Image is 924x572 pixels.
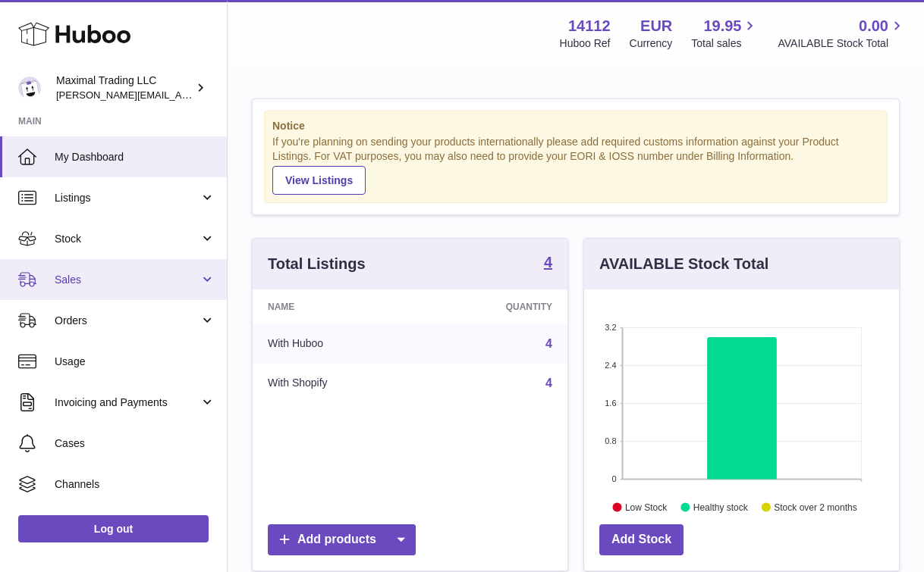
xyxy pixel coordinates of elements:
div: v 4.0.25 [42,24,74,36]
img: scott@scottkanacher.com [18,77,41,99]
span: Orders [55,314,200,328]
h3: AVAILABLE Stock Total [599,254,768,274]
strong: 14112 [568,16,611,36]
div: Maximal Trading LLC [56,73,193,102]
span: [PERSON_NAME][EMAIL_ADDRESS][DOMAIN_NAME] [56,89,304,101]
text: 0.8 [605,436,616,445]
th: Name [253,289,423,324]
text: Stock over 2 months [774,502,856,512]
div: Currency [630,36,673,51]
text: 0 [611,474,616,483]
a: 4 [545,377,552,389]
img: tab_domain_overview_orange.svg [41,88,53,100]
a: 0.00 AVAILABLE Stock Total [778,16,906,51]
div: Huboo Ref [560,36,611,51]
img: website_grey.svg [24,39,36,52]
a: Add products [268,524,416,555]
div: If you're planning on sending your products internationally please add required customs informati... [272,135,879,194]
th: Quantity [423,289,567,324]
h3: Total Listings [268,254,366,274]
span: My Dashboard [55,150,215,164]
a: Add Stock [599,524,684,555]
span: Total sales [691,36,759,51]
span: Usage [55,355,215,369]
span: Stock [55,232,200,246]
a: 19.95 Total sales [691,16,759,51]
strong: EUR [640,16,672,36]
td: With Huboo [253,324,423,364]
span: Listings [55,191,200,205]
strong: 4 [544,255,552,270]
span: 19.95 [703,16,741,36]
span: 0.00 [859,16,888,36]
a: Log out [18,515,209,542]
span: Sales [55,273,200,287]
a: 4 [545,337,552,350]
span: Invoicing and Payments [55,395,200,410]
a: 4 [544,255,552,273]
div: Domain Overview [58,89,136,99]
span: Cases [55,436,215,451]
span: Channels [55,477,215,492]
span: AVAILABLE Stock Total [778,36,906,51]
text: 2.4 [605,361,616,370]
td: With Shopify [253,364,423,403]
div: Keywords by Traffic [168,89,256,99]
div: Domain: [DOMAIN_NAME] [39,39,167,52]
strong: Notice [272,119,879,133]
text: Healthy stock [693,502,749,512]
text: Low Stock [625,502,668,512]
img: logo_orange.svg [24,24,36,36]
img: tab_keywords_by_traffic_grey.svg [151,88,163,100]
text: 1.6 [605,399,616,408]
text: 3.2 [605,323,616,332]
a: View Listings [272,166,366,195]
